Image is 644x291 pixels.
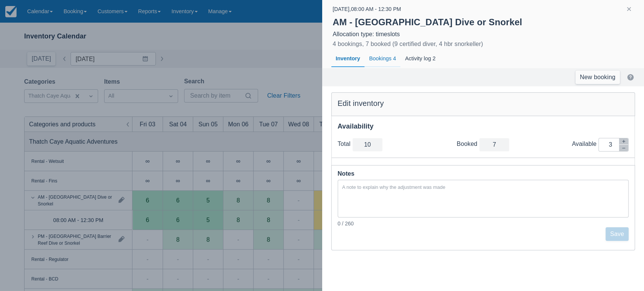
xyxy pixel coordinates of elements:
div: Allocation type: timeslots [333,31,634,38]
div: Inventory [331,50,365,67]
div: 4 bookings, 7 booked (9 certified diver, 4 hbr snorkeller) [333,40,483,49]
strong: AM - [GEOGRAPHIC_DATA] Dive or Snorkel [333,17,522,27]
div: Availability [338,122,629,131]
div: Activity log 2 [400,50,440,67]
div: [DATE] , 08:00 AM - 12:30 PM [333,5,401,14]
div: Available [572,140,598,148]
div: Bookings 4 [364,50,400,67]
div: Notes [338,168,629,179]
div: Total [338,140,352,148]
a: New booking [575,70,620,84]
div: Edit inventory [338,99,629,108]
div: 0 / 260 [338,220,629,227]
div: Booked [456,140,479,148]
